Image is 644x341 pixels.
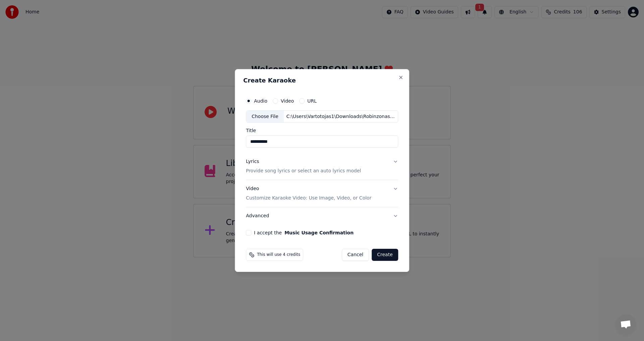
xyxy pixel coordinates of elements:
div: Lyrics [246,159,259,165]
button: Cancel [342,249,369,261]
label: I accept the [254,230,354,235]
div: Video [246,186,371,202]
p: Provide song lyrics or select an auto lyrics model [246,168,361,175]
h2: Create Karaoke [243,77,401,83]
p: Customize Karaoke Video: Use Image, Video, or Color [246,195,371,202]
div: Choose File [246,111,284,123]
span: This will use 4 credits [257,252,300,258]
label: Audio [254,99,267,103]
label: Title [246,128,398,133]
button: LyricsProvide song lyrics or select an auto lyrics model [246,153,398,180]
button: Advanced [246,207,398,225]
div: C:\Users\Vartotojas1\Downloads\Robinzonas.mp3 [284,113,398,120]
label: Video [281,99,294,103]
button: I accept the [284,230,354,235]
label: URL [307,99,317,103]
button: VideoCustomize Karaoke Video: Use Image, Video, or Color [246,180,398,207]
button: Create [372,249,398,261]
